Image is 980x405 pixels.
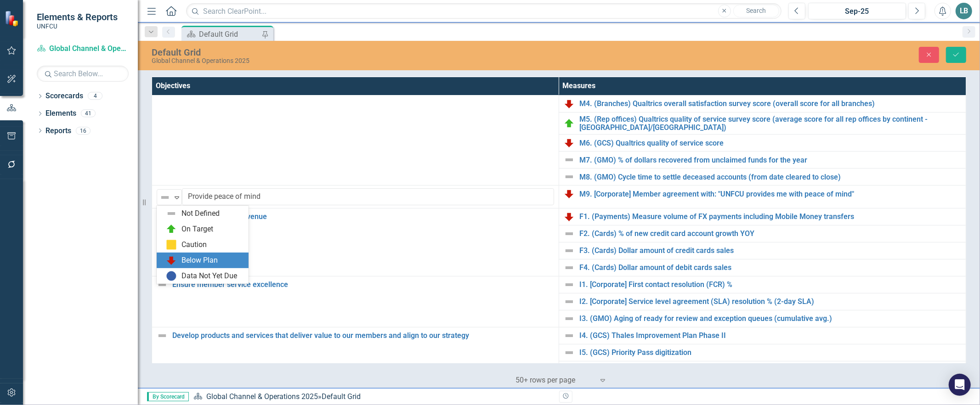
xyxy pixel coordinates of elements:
a: F3. (Cards) Dollar amount of credit cards sales [579,247,961,255]
span: By Scorecard [147,392,189,401]
a: F4. (Cards) Dollar amount of debit cards sales [579,264,961,272]
input: Name [182,188,554,205]
img: Caution [166,239,177,250]
img: Not Defined [564,228,575,239]
small: UNFCU [37,22,118,30]
a: Global Channel & Operations 2025 [206,392,318,401]
div: Sep-25 [811,6,903,17]
span: Search [746,7,766,14]
img: Not Defined [564,154,575,165]
a: M5. (Rep offices) Qualtrics quality of service survey score (average score for all rep offices by... [579,115,961,131]
img: Below Plan [564,98,575,109]
div: Global Channel & Operations 2025 [152,57,611,64]
img: Not Defined [159,192,170,203]
span: Elements & Reports [37,11,118,22]
input: Search Below... [37,66,129,82]
a: M9. [Corporate] Member agreement with: "UNFCU provides me with peace of mind" [579,190,961,198]
div: 41 [81,110,96,118]
a: F1. (Payments) Measure volume of FX payments including Mobile Money transfers [579,213,961,221]
div: Not Defined [181,208,220,219]
a: Elements [45,108,76,119]
img: Not Defined [564,245,575,256]
button: Search [733,5,779,17]
a: M7. (GMO) % of dollars recovered from unclaimed funds for the year [579,156,961,164]
a: Develop products and services that deliver value to our members and align to our strategy [172,332,554,340]
img: On Target [564,118,575,129]
a: I2. [Corporate] Service level agreement (SLA) resolution % (2-day SLA) [579,298,961,306]
img: Not Defined [166,208,177,219]
div: Open Intercom Messenger [949,374,971,396]
a: I3. (GMO) Aging of ready for review and exception queues (cumulative avg.) [579,315,961,323]
img: Not Defined [157,330,168,341]
div: Caution [181,240,207,250]
img: Below Plan [564,188,575,199]
div: » [193,392,552,402]
a: I5. (GCS) Priority Pass digitization [579,349,961,357]
img: Below Plan [564,137,575,148]
div: Data Not Yet Due [181,271,237,281]
input: Search ClearPoint... [186,3,782,19]
img: Not Defined [564,262,575,273]
button: LB [956,3,972,19]
a: M4. (Branches) Qualtrics overall satisfaction survey score (overall score for all branches) [579,100,961,108]
a: I1. [Corporate] First contact resolution (FCR) % [579,281,961,289]
img: Not Defined [157,279,168,290]
div: Below Plan [181,255,218,266]
a: Ensure member service excellence [172,281,554,289]
a: Global Channel & Operations 2025 [37,44,129,54]
div: On Target [181,224,213,235]
img: ClearPoint Strategy [5,10,21,26]
img: Not Defined [564,347,575,358]
img: Below Plan [564,211,575,222]
img: Not Defined [564,279,575,290]
a: Diversify sources of revenue [172,213,554,221]
img: Not Defined [564,330,575,341]
a: F2. (Cards) % of new credit card account growth YOY [579,230,961,238]
a: M8. (GMO) Cycle time to settle deceased accounts (from date cleared to close) [579,173,961,181]
div: Default Grid [322,392,361,401]
a: Scorecards [45,91,83,101]
a: M6. (GCS) Qualtrics quality of service score [579,139,961,147]
a: Reports [45,126,71,136]
img: On Target [166,224,177,235]
div: 16 [76,127,91,135]
img: Data Not Yet Due [166,270,177,281]
img: Not Defined [564,313,575,324]
button: Sep-25 [808,3,906,19]
img: Not Defined [564,171,575,182]
a: I4. (GCS) Thales Improvement Plan Phase II [579,332,961,340]
div: 4 [88,92,102,100]
img: Not Defined [564,296,575,307]
img: Below Plan [166,255,177,266]
div: Default Grid [152,47,611,57]
div: Default Grid [199,28,260,40]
